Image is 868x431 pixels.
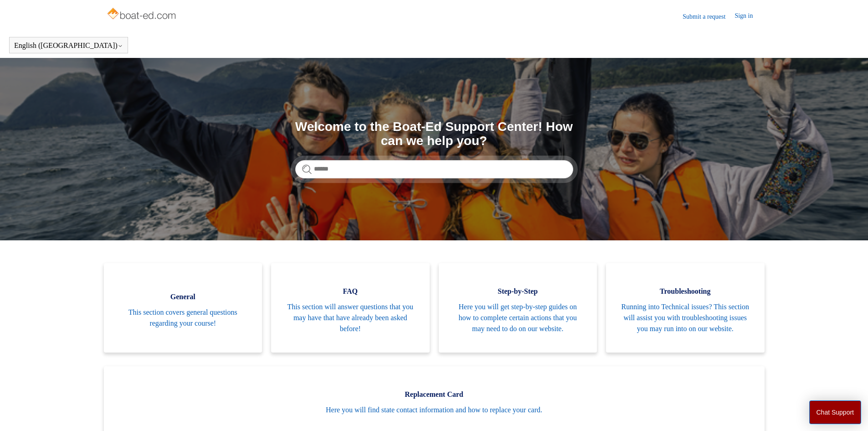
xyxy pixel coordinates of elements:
[118,389,751,400] span: Replacement Card
[452,286,584,297] span: Step-by-Step
[439,263,597,353] a: Step-by-Step Here you will get step-by-step guides on how to complete certain actions that you ma...
[295,160,573,178] input: Search
[118,307,249,329] span: This section covers general questions regarding your course!
[106,5,179,24] img: Boat-Ed Help Center home page
[14,42,123,50] button: English ([GEOGRAPHIC_DATA])
[271,263,430,353] a: FAQ This section will answer questions that you may have that have already been asked before!
[118,291,249,302] span: General
[452,301,584,334] span: Here you will get step-by-step guides on how to complete certain actions that you may need to do ...
[620,301,751,334] span: Running into Technical issues? This section will assist you with troubleshooting issues you may r...
[683,12,734,21] a: Submit a request
[104,263,262,353] a: General This section covers general questions regarding your course!
[606,263,765,353] a: Troubleshooting Running into Technical issues? This section will assist you with troubleshooting ...
[118,405,751,415] span: Here you will find state contact information and how to replace your card.
[809,400,862,424] button: Chat Support
[285,301,416,334] span: This section will answer questions that you may have that have already been asked before!
[295,120,573,148] h1: Welcome to the Boat-Ed Support Center! How can we help you?
[620,286,751,297] span: Troubleshooting
[285,286,416,297] span: FAQ
[734,11,762,22] a: Sign in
